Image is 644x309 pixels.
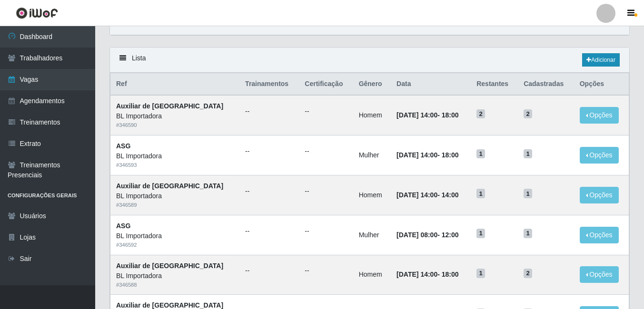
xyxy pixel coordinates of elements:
[391,73,471,96] th: Data
[396,191,458,199] strong: -
[116,222,130,230] strong: ASG
[116,151,234,161] div: BL Importadora
[580,266,619,283] button: Opções
[116,111,234,121] div: BL Importadora
[245,146,293,156] ul: --
[574,73,629,96] th: Opções
[396,151,437,159] time: [DATE] 14:00
[305,266,347,276] ul: --
[524,109,532,119] span: 2
[353,215,391,255] td: Mulher
[116,191,234,201] div: BL Importadora
[353,175,391,215] td: Homem
[110,48,629,73] div: Lista
[524,189,532,198] span: 1
[116,102,223,110] strong: Auxiliar de [GEOGRAPHIC_DATA]
[305,106,347,116] ul: --
[116,262,223,270] strong: Auxiliar de [GEOGRAPHIC_DATA]
[16,7,58,19] img: CoreUI Logo
[476,149,485,159] span: 1
[305,146,347,156] ul: --
[305,186,347,196] ul: --
[245,226,293,236] ul: --
[353,135,391,175] td: Mulher
[353,255,391,295] td: Homem
[396,231,437,239] time: [DATE] 08:00
[580,227,619,243] button: Opções
[110,73,240,96] th: Ref
[299,73,353,96] th: Certificação
[524,269,532,278] span: 2
[396,270,437,278] time: [DATE] 14:00
[116,281,234,289] div: # 346588
[245,186,293,196] ul: --
[476,109,485,119] span: 2
[305,226,347,236] ul: --
[580,107,619,124] button: Opções
[396,231,458,239] strong: -
[582,53,620,67] a: Adicionar
[442,231,459,239] time: 12:00
[396,270,458,278] strong: -
[116,231,234,241] div: BL Importadora
[116,241,234,249] div: # 346592
[245,106,293,116] ul: --
[476,189,485,198] span: 1
[396,191,437,199] time: [DATE] 14:00
[116,271,234,281] div: BL Importadora
[442,111,459,119] time: 18:00
[396,151,458,159] strong: -
[518,73,574,96] th: Cadastradas
[580,147,619,164] button: Opções
[442,191,459,199] time: 14:00
[524,229,532,238] span: 1
[353,73,391,96] th: Gênero
[116,301,223,309] strong: Auxiliar de [GEOGRAPHIC_DATA]
[116,142,130,150] strong: ASG
[239,73,299,96] th: Trainamentos
[245,266,293,276] ul: --
[524,149,532,159] span: 1
[396,111,458,119] strong: -
[471,73,518,96] th: Restantes
[116,201,234,209] div: # 346589
[476,229,485,238] span: 1
[396,111,437,119] time: [DATE] 14:00
[116,182,223,190] strong: Auxiliar de [GEOGRAPHIC_DATA]
[442,270,459,278] time: 18:00
[116,161,234,169] div: # 346593
[442,151,459,159] time: 18:00
[116,121,234,129] div: # 346590
[476,269,485,278] span: 1
[353,95,391,135] td: Homem
[580,187,619,203] button: Opções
